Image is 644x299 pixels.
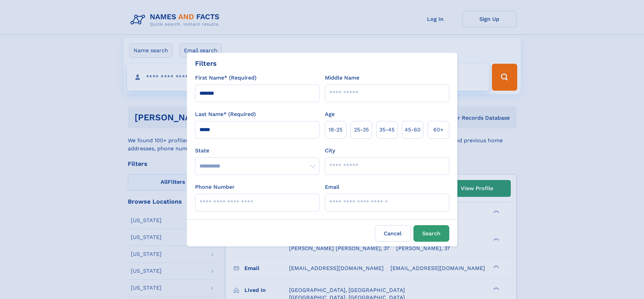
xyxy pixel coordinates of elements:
label: First Name* (Required) [195,74,257,82]
span: 35‑45 [379,126,395,134]
label: Phone Number [195,183,235,191]
span: 18‑25 [329,126,342,134]
label: City [325,147,335,155]
label: Middle Name [325,74,359,82]
div: Filters [195,58,217,68]
label: Last Name* (Required) [195,110,256,118]
button: Search [413,225,449,242]
label: Email [325,183,339,191]
label: Age [325,110,335,118]
span: 45‑60 [405,126,421,134]
span: 60+ [433,126,444,134]
span: 25‑35 [354,126,369,134]
label: Cancel [375,225,411,242]
label: State [195,147,319,155]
